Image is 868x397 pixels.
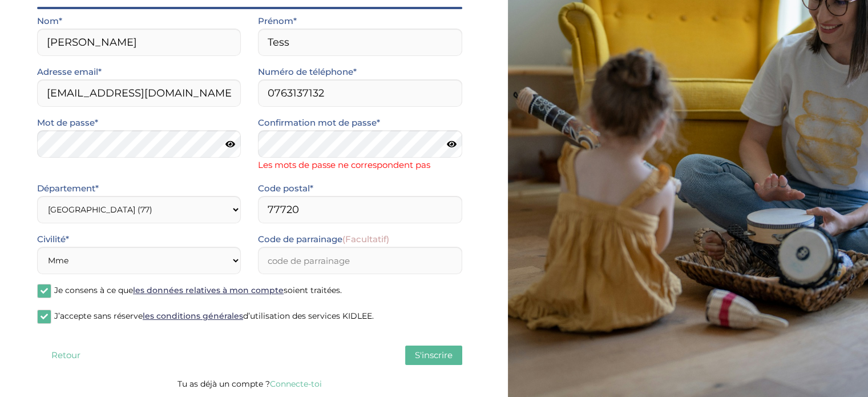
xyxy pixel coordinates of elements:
[37,29,241,56] input: Nom
[258,158,462,173] span: Les mots de passe ne correspondent pas
[342,234,389,244] span: (Facultatif)
[37,346,94,365] button: Retour
[54,285,342,295] span: Je consens à ce que soient traitées.
[133,285,284,295] a: les données relatives à mon compte
[37,376,462,391] p: Tu as déjà un compte ?
[37,181,99,196] label: Département*
[258,232,389,247] label: Code de parrainage
[258,247,462,274] input: code de parrainage
[258,14,297,29] label: Prénom*
[270,379,322,389] a: Connecte-toi
[54,311,374,321] span: J’accepte sans réserve d’utilisation des services KIDLEE.
[37,115,98,130] label: Mot de passe*
[143,311,243,321] a: les conditions générales
[415,350,453,360] span: S'inscrire
[258,29,462,56] input: Prénom
[258,79,462,107] input: Numero de telephone
[37,79,241,107] input: Email
[258,115,380,130] label: Confirmation mot de passe*
[37,232,69,247] label: Civilité*
[258,65,357,79] label: Numéro de téléphone*
[405,346,462,365] button: S'inscrire
[258,181,313,196] label: Code postal*
[258,196,462,223] input: Code postal
[37,65,102,79] label: Adresse email*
